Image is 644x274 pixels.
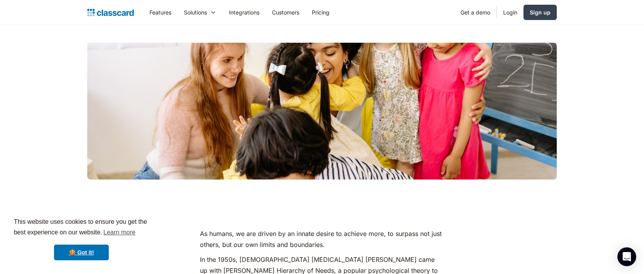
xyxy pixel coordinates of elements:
p: As humans, we are driven by an innate desire to achieve more, to surpass not just others, but our... [200,228,444,250]
a: home [87,7,134,18]
a: Integrations [223,4,266,21]
a: Get a demo [454,4,496,21]
a: Features [143,4,178,21]
div: Sign up [530,8,550,16]
a: Login [497,4,523,21]
div: Open Intercom Messenger [617,247,636,266]
span: This website uses cookies to ensure you get the best experience on our website. [14,217,149,238]
a: Customers [266,4,306,21]
a: Pricing [306,4,336,21]
div: cookieconsent [6,210,157,268]
a: dismiss cookie message [54,245,109,260]
div: Solutions [178,4,223,21]
div: Solutions [184,8,207,16]
a: Sign up [523,5,557,20]
a: learn more about cookies [102,227,137,238]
